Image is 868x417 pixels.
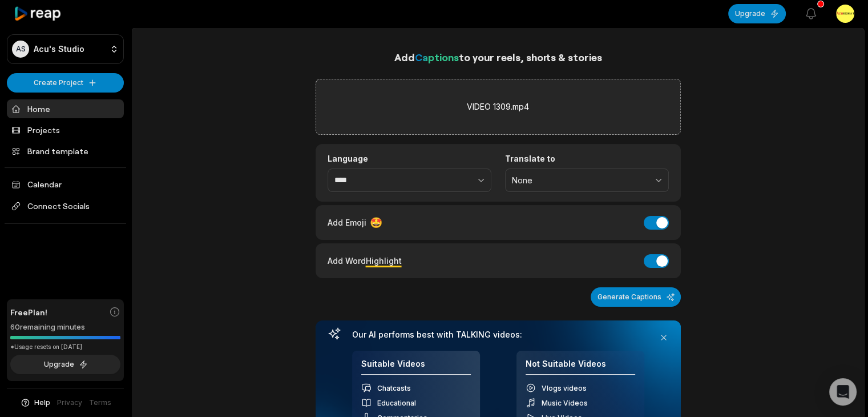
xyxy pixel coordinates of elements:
span: Vlogs videos [542,384,587,392]
button: Create Project [7,73,124,93]
label: VIDEO 1309.mp4 [467,100,529,114]
span: 🤩 [370,215,382,230]
a: Brand template [7,142,124,161]
label: Language [328,154,491,164]
span: Free Plan! [10,306,47,318]
a: Calendar [7,175,124,194]
h3: Our AI performs best with TALKING videos: [352,330,644,340]
label: Translate to [505,154,669,164]
button: Generate Captions [591,287,681,307]
button: Help [20,398,50,408]
h4: Suitable Videos [361,359,471,375]
p: Acu's Studio [34,44,84,54]
div: AS [12,41,29,58]
span: None [512,175,646,186]
span: Connect Socials [7,196,124,216]
span: Music Videos [542,399,588,407]
h4: Not Suitable Videos [526,359,635,375]
span: Help [34,398,50,408]
a: Projects [7,121,124,139]
a: Privacy [57,398,82,408]
span: Add Emoji [328,216,366,228]
span: Educational [377,399,416,407]
div: 60 remaining minutes [10,322,120,333]
span: Captions [415,51,459,63]
button: Upgrade [10,355,120,374]
h1: Add to your reels, shorts & stories [316,49,681,65]
div: *Usage resets on [DATE] [10,343,120,351]
button: Upgrade [728,4,786,23]
span: Chatcasts [377,384,411,392]
span: Highlight [366,256,402,266]
div: Add Word [328,253,402,268]
a: Terms [89,398,111,408]
div: Open Intercom Messenger [829,378,857,406]
a: Home [7,99,124,118]
button: None [505,169,669,193]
